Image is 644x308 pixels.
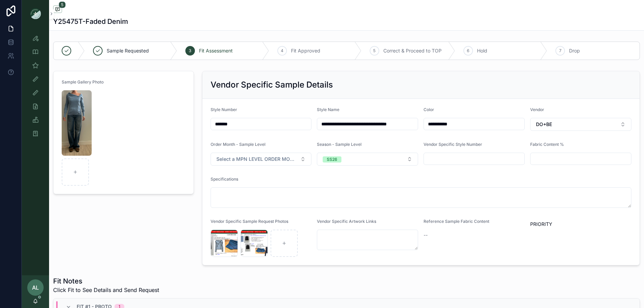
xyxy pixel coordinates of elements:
[383,47,442,54] span: Correct & Proceed to TOP
[530,107,544,112] span: Vendor
[211,219,288,224] span: Vendor Specific Sample Request Photos
[424,107,434,112] span: Color
[53,17,128,26] h1: Y25475T-Faded Denim
[32,283,39,292] span: AL
[373,48,375,53] span: 5
[216,156,298,163] span: Select a MPN LEVEL ORDER MONTH
[424,232,428,238] span: --
[477,47,487,54] span: Hold
[559,48,562,53] span: 7
[199,47,233,54] span: Fit Assessment
[467,48,469,53] span: 6
[189,48,191,53] span: 3
[530,118,631,131] button: Select Button
[53,286,159,294] span: Click Fit to See Details and Send Request
[317,142,362,147] span: Season - Sample Level
[22,27,49,149] div: scrollable content
[424,142,482,147] span: Vendor Specific Style Number
[30,8,41,19] img: App logo
[53,5,62,14] button: 5
[281,48,283,53] span: 4
[291,47,320,54] span: Fit Approved
[62,79,104,84] span: Sample Gallery Photo
[530,221,631,228] span: PRIORITY
[569,47,580,54] span: Drop
[317,219,376,224] span: Vendor Specific Artwork Links
[62,90,92,156] img: Screenshot-2025-09-24-at-4.55.43-PM.png
[536,121,552,128] span: DO+BE
[424,219,489,224] span: Reference Sample Fabric Content
[211,79,333,90] h2: Vendor Specific Sample Details
[327,156,337,163] div: SS26
[211,176,238,182] span: Specifications
[317,107,339,112] span: Style Name
[211,153,312,166] button: Select Button
[530,142,564,147] span: Fabric Content %
[59,1,66,8] span: 5
[211,142,265,147] span: Order Month - Sample Level
[107,47,149,54] span: Sample Requested
[53,276,159,286] h1: Fit Notes
[211,107,237,112] span: Style Number
[317,153,418,166] button: Select Button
